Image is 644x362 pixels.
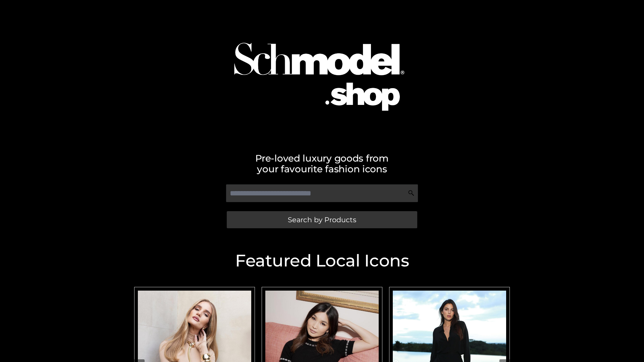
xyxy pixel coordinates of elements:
span: Search by Products [288,216,356,223]
a: Search by Products [227,211,417,228]
h2: Featured Local Icons​ [131,252,513,269]
img: Search Icon [408,190,415,196]
h2: Pre-loved luxury goods from your favourite fashion icons [131,153,513,174]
